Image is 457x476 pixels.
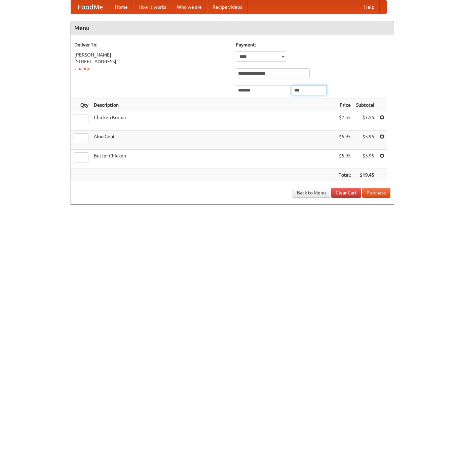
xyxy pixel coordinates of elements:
h5: Payment: [236,41,390,48]
th: Price [336,99,353,111]
th: Subtotal [353,99,377,111]
th: Total: [336,169,353,181]
th: $19.45 [353,169,377,181]
div: [PERSON_NAME] [74,51,229,58]
a: FoodMe [71,0,110,14]
th: Qty [71,99,91,111]
h4: Menu [71,21,394,35]
td: $5.95 [336,150,353,169]
a: How it works [133,0,172,14]
a: Recipe videos [207,0,247,14]
a: Change [74,66,90,71]
th: Description [91,99,336,111]
a: Clear Cart [331,188,361,198]
td: $5.95 [353,131,377,150]
a: Home [110,0,133,14]
td: Aloo Gobi [91,131,336,150]
a: Back to Menu [293,188,330,198]
button: Purchase [362,188,390,198]
h5: Deliver To: [74,41,229,48]
div: [STREET_ADDRESS] [74,58,229,65]
td: $7.55 [336,111,353,131]
a: Help [359,0,380,14]
td: $5.95 [336,131,353,150]
a: Who we are [172,0,207,14]
td: Chicken Korma [91,111,336,131]
td: $7.55 [353,111,377,131]
td: $5.95 [353,150,377,169]
td: Butter Chicken [91,150,336,169]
